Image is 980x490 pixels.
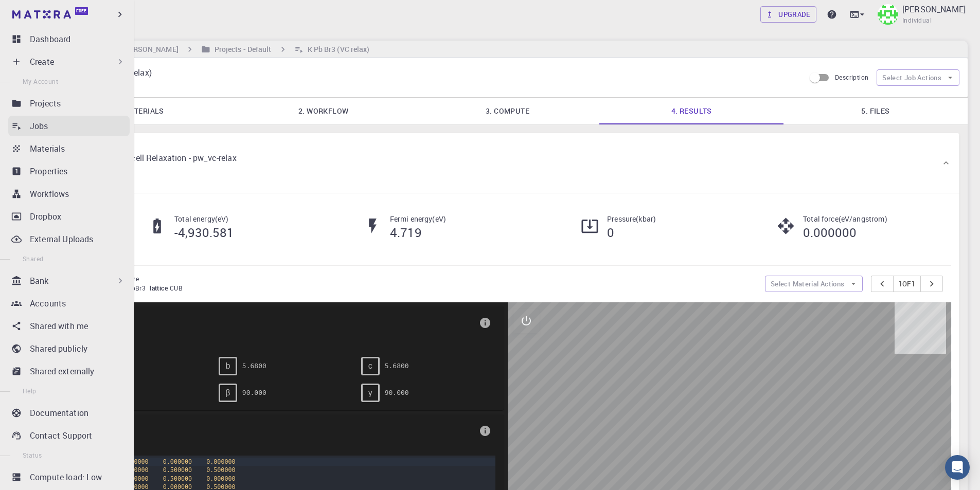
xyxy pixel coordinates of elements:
a: Documentation [8,403,130,423]
a: Jobs [8,116,130,136]
p: Dropbox [30,210,61,223]
a: Upgrade [760,6,816,23]
span: CUB [170,284,187,292]
a: Shared externally [8,361,130,382]
span: b [225,361,230,371]
h6: Projects - Default [210,44,272,55]
p: K Pb Br3 (VC relax) [82,66,797,79]
div: Open Intercom Messenger [945,455,970,480]
h5: -4,930.581 [174,224,234,241]
p: Compute load: Low [30,471,102,483]
a: Materials [8,138,130,159]
span: 0.500000 [119,475,148,482]
a: 5. Files [783,98,968,124]
a: Shared with me [8,316,130,336]
a: Dropbox [8,206,130,227]
h5: 0.000000 [803,224,887,241]
p: Total energy ( eV ) [174,214,234,224]
h5: 4.719 [390,224,446,241]
pre: 90.000 [242,384,266,402]
span: β [225,388,230,397]
button: info [475,421,495,441]
a: Properties [8,161,130,182]
p: Documentation [30,407,88,419]
nav: breadcrumb [51,44,371,55]
p: Workflows [30,188,69,200]
span: Basis [76,423,475,439]
a: Accounts [8,293,130,314]
a: 1. Materials [47,98,231,124]
h6: [PERSON_NAME] [118,44,178,55]
span: γ [368,388,372,397]
button: Select Job Actions [877,69,959,86]
span: Destek [21,7,52,16]
a: Compute load: Low [8,467,130,487]
span: 0.500000 [119,466,148,474]
span: CUB [76,331,475,340]
span: Description [835,73,868,81]
p: Properties [30,165,68,177]
a: Shared publicly [8,338,130,359]
span: 0.000000 [163,458,192,465]
p: Bank [30,275,49,287]
pre: 5.6800 [385,357,409,375]
a: Contact Support [8,425,130,446]
p: Jobs [30,120,48,132]
span: 0.000000 [119,458,148,465]
img: logo [12,10,71,19]
button: info [475,313,495,333]
a: Dashboard [8,29,130,49]
img: Taha Yusuf [878,4,898,25]
div: Bank [8,270,130,291]
span: 0.000000 [206,458,235,465]
span: Status [23,451,42,459]
button: Select Material Actions [765,276,863,292]
span: 0.500000 [163,466,192,474]
span: My Account [23,77,58,85]
span: 0.500000 [163,475,192,482]
div: Variable-cell Relaxation - pw_vc-relaxespresso [56,133,959,193]
a: 4. Results [599,98,783,124]
p: final_structure [98,274,757,283]
span: Individual [902,15,932,26]
button: 1of1 [893,276,921,292]
p: Create [30,56,54,68]
a: 3. Compute [416,98,600,124]
div: Create [8,51,130,72]
pre: 90.000 [385,384,409,402]
p: Shared with me [30,320,88,332]
span: c [368,361,372,371]
p: Accounts [30,297,66,310]
h6: K Pb Br3 (VC relax) [304,44,370,55]
p: Projects [30,97,61,110]
span: KPbBr3 [123,284,150,292]
p: Dashboard [30,33,70,45]
p: Pressure ( kbar ) [607,214,656,224]
span: 0.000000 [206,475,235,482]
a: 2. Workflow [231,98,416,124]
p: Materials [30,142,65,155]
span: lattice [150,284,170,292]
p: Shared publicly [30,342,87,355]
h5: 0 [607,224,656,241]
p: Total force ( eV/angstrom ) [803,214,887,224]
a: External Uploads [8,229,130,249]
p: Shared externally [30,365,95,377]
p: Fermi energy ( eV ) [390,214,446,224]
span: Lattice [76,315,475,331]
span: Shared [23,255,43,263]
span: Help [23,387,37,395]
span: 0.500000 [206,466,235,474]
p: Contact Support [30,429,92,442]
div: pager [871,276,943,292]
a: Workflows [8,184,130,204]
p: [PERSON_NAME] [902,3,966,15]
p: Variable-cell Relaxation - pw_vc-relax [98,152,237,164]
a: Projects [8,93,130,114]
p: External Uploads [30,233,93,245]
pre: 5.6800 [242,357,266,375]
